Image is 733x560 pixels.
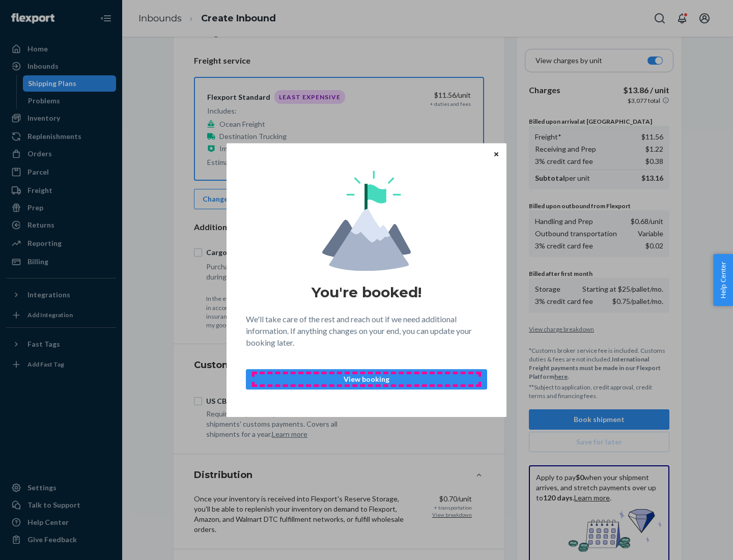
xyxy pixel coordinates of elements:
img: svg+xml,%3Csvg%20viewBox%3D%220%200%20174%20197%22%20fill%3D%22none%22%20xmlns%3D%22http%3A%2F%2F... [322,171,411,271]
p: We'll take care of the rest and reach out if we need additional information. If anything changes ... [246,314,487,349]
h1: You're booked! [312,283,421,301]
p: View booking [255,374,478,384]
button: Close [491,148,501,159]
button: View booking [246,369,487,389]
